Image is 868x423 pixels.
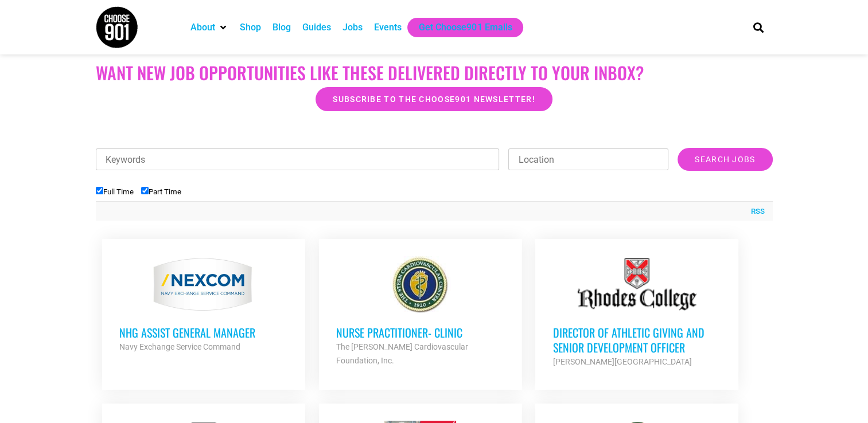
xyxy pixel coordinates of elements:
h3: NHG ASSIST GENERAL MANAGER [119,325,288,340]
a: Events [374,21,402,34]
strong: The [PERSON_NAME] Cardiovascular Foundation, Inc. [336,342,468,365]
label: Part Time [141,187,181,196]
input: Part Time [141,187,149,194]
input: Search Jobs [678,148,772,171]
div: Search [749,18,768,37]
a: NHG ASSIST GENERAL MANAGER Navy Exchange Service Command [102,239,305,371]
span: Subscribe to the Choose901 newsletter! [333,95,535,103]
input: Keywords [96,148,500,170]
a: Shop [240,21,261,34]
a: About [190,21,215,34]
a: Jobs [342,21,363,34]
label: Full Time [96,187,134,196]
a: Guides [302,21,331,34]
input: Full Time [96,187,103,194]
div: About [185,18,234,37]
a: Blog [273,21,291,34]
input: Location [508,148,668,170]
nav: Main nav [185,18,733,37]
a: RSS [745,206,765,217]
a: Get Choose901 Emails [419,21,512,34]
h3: Nurse Practitioner- Clinic [336,325,505,340]
h2: Want New Job Opportunities like these Delivered Directly to your Inbox? [96,62,773,83]
strong: [PERSON_NAME][GEOGRAPHIC_DATA] [552,357,691,366]
strong: Navy Exchange Service Command [119,342,240,351]
a: Director of Athletic Giving and Senior Development Officer [PERSON_NAME][GEOGRAPHIC_DATA] [535,239,738,386]
a: Nurse Practitioner- Clinic The [PERSON_NAME] Cardiovascular Foundation, Inc. [319,239,522,385]
a: Subscribe to the Choose901 newsletter! [316,87,552,111]
h3: Director of Athletic Giving and Senior Development Officer [552,325,721,355]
